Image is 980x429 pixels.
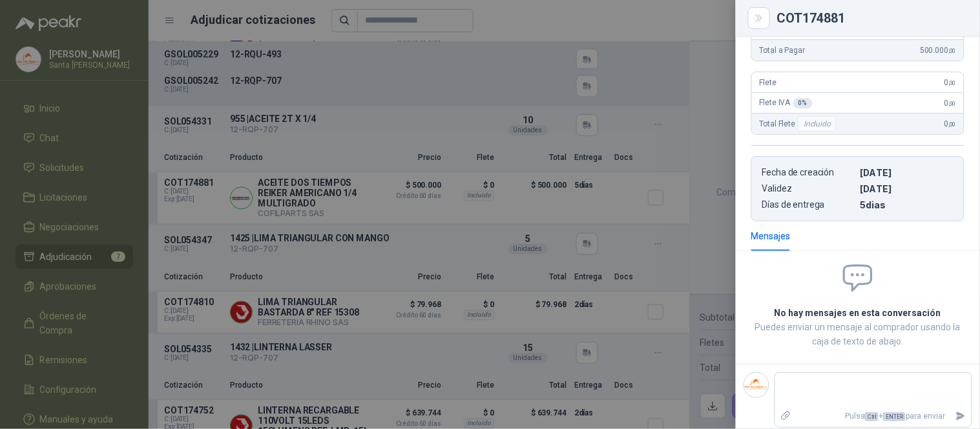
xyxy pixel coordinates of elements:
[944,119,956,128] span: 0
[865,412,879,421] span: Ctrl
[950,405,972,428] button: Enviar
[760,98,813,108] span: Flete IVA
[751,229,791,243] div: Mensajes
[948,79,956,86] span: ,00
[860,167,954,178] p: [DATE]
[751,10,767,26] button: Close
[944,99,956,108] span: 0
[760,46,805,55] span: Total a Pagar
[860,199,954,210] p: 5 dias
[762,167,855,178] p: Fecha de creación
[793,98,813,108] div: 0 %
[777,12,964,25] div: COT174881
[751,306,964,320] h2: No hay mensajes en esta conversación
[948,47,956,54] span: ,00
[920,46,956,55] span: 500.000
[948,100,956,107] span: ,00
[775,405,797,428] label: Adjuntar archivos
[760,78,777,87] span: Flete
[762,199,855,210] p: Días de entrega
[762,183,855,194] p: Validez
[883,412,906,421] span: ENTER
[744,373,769,397] img: Company Logo
[944,78,956,87] span: 0
[860,183,954,194] p: [DATE]
[948,121,956,128] span: ,00
[751,320,964,348] p: Puedes enviar un mensaje al comprador usando la caja de texto de abajo.
[760,116,839,132] span: Total Flete
[798,116,837,132] div: Incluido
[797,405,951,428] p: Pulsa + para enviar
